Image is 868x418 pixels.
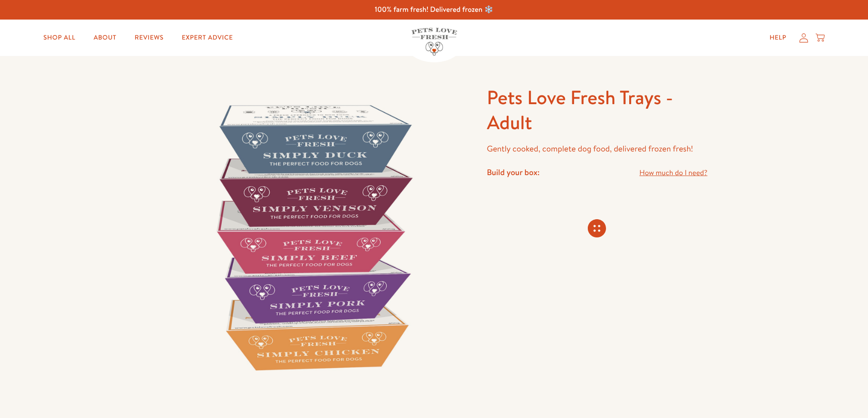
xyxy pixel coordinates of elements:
[588,219,606,237] svg: Connecting store
[487,85,707,135] h1: Pets Love Fresh Trays - Adult
[175,29,240,47] a: Expert Advice
[128,29,171,47] a: Reviews
[86,29,123,47] a: About
[161,85,465,389] img: Pets Love Fresh Trays - Adult
[487,142,707,156] p: Gently cooked, complete dog food, delivered frozen fresh!
[36,29,82,47] a: Shop All
[639,167,707,179] a: How much do I need?
[411,28,457,55] img: Pets Love Fresh
[762,29,794,47] a: Help
[487,167,539,177] h4: Build your box:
